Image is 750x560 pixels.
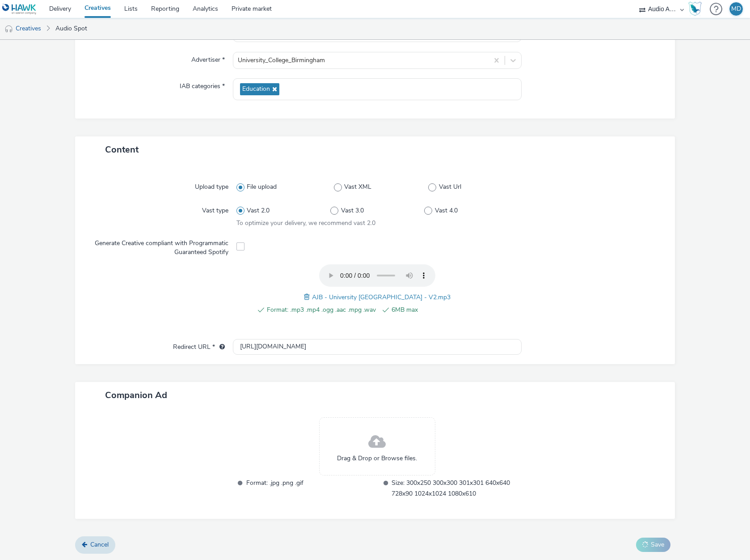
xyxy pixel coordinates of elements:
[337,454,417,463] span: Drag & Drop or Browse files.
[105,144,139,156] span: Content
[90,540,109,549] span: Cancel
[2,4,37,15] img: undefined Logo
[215,343,225,352] div: URL will be used as a validation URL with some SSPs and it will be the redirection URL of your cr...
[688,2,705,16] a: Hawk Academy
[188,52,228,64] label: Advertiser *
[247,182,277,191] span: File upload
[169,339,228,352] label: Redirect URL *
[435,206,458,215] span: Vast 4.0
[392,305,501,315] span: 6MB max
[233,339,522,355] input: url...
[344,182,371,191] span: Vast XML
[198,203,232,215] label: Vast type
[236,219,375,227] span: To optimize your delivery, we recommend vast 2.0
[688,2,702,16] img: Hawk Academy
[246,478,376,498] span: Format: .jpg .png .gif
[75,536,115,553] a: Cancel
[4,25,13,34] img: audio
[105,389,167,401] span: Companion Ad
[176,78,228,91] label: IAB categories *
[191,179,232,191] label: Upload type
[341,206,364,215] span: Vast 3.0
[312,293,451,301] span: AJB - University [GEOGRAPHIC_DATA] - V2.mp3
[439,182,461,191] span: Vast Url
[651,540,664,549] span: Save
[242,85,270,93] span: Education
[247,206,270,215] span: Vast 2.0
[91,235,232,257] label: Generate Creative compliant with Programmatic Guaranteed Spotify
[636,538,670,552] button: Save
[51,18,92,39] a: Audio Spot
[392,478,522,498] span: Size: 300x250 300x300 301x301 640x640 728x90 1024x1024 1080x610
[731,2,741,16] div: MD
[267,305,376,315] span: Format: .mp3 .mp4 .ogg .aac .mpg .wav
